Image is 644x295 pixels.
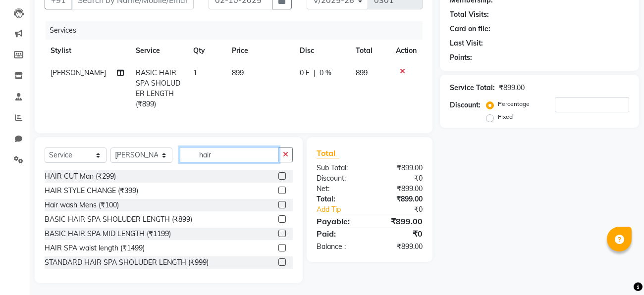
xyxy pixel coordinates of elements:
[45,229,171,239] div: BASIC HAIR SPA MID LENGTH (₹1199)
[370,184,430,194] div: ₹899.00
[450,52,472,63] div: Points:
[356,68,368,77] span: 899
[450,24,490,34] div: Card on file:
[314,68,316,78] span: |
[370,194,430,204] div: ₹899.00
[370,242,430,252] div: ₹899.00
[232,68,244,77] span: 899
[45,186,138,196] div: HAIR STYLE CHANGE (₹399)
[309,204,380,215] a: Add Tip
[193,68,197,77] span: 1
[180,147,279,162] input: Search or Scan
[370,228,430,240] div: ₹0
[51,68,106,77] span: [PERSON_NAME]
[46,21,430,40] div: Services
[136,68,180,108] span: BASIC HAIR SPA SHOLUDER LENGTH (₹899)
[370,173,430,184] div: ₹0
[45,257,209,268] div: STANDARD HAIR SPA SHOLUDER LENGTH (₹999)
[309,194,370,204] div: Total:
[320,68,331,78] span: 0 %
[226,40,294,62] th: Price
[309,215,370,227] div: Payable:
[390,40,423,62] th: Action
[450,100,481,110] div: Discount:
[45,214,192,225] div: BASIC HAIR SPA SHOLUDER LENGTH (₹899)
[450,83,495,93] div: Service Total:
[309,163,370,173] div: Sub Total:
[309,173,370,184] div: Discount:
[499,83,525,93] div: ₹899.00
[450,38,483,49] div: Last Visit:
[317,148,339,158] span: Total
[350,40,390,62] th: Total
[450,9,489,20] div: Total Visits:
[187,40,225,62] th: Qty
[45,171,116,182] div: HAIR CUT Man (₹299)
[309,184,370,194] div: Net:
[130,40,187,62] th: Service
[309,228,370,240] div: Paid:
[370,163,430,173] div: ₹899.00
[300,68,310,78] span: 0 F
[498,112,513,121] label: Fixed
[498,99,530,108] label: Percentage
[294,40,349,62] th: Disc
[45,243,145,253] div: HAIR SPA waist length (₹1499)
[45,200,119,210] div: Hair wash Mens (₹100)
[370,215,430,227] div: ₹899.00
[45,40,130,62] th: Stylist
[309,242,370,252] div: Balance :
[379,204,430,215] div: ₹0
